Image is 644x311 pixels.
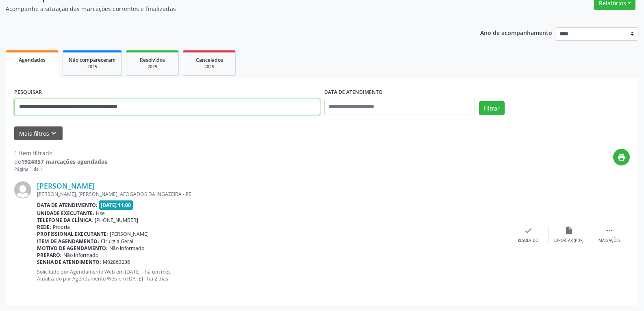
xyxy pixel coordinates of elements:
i: print [617,153,626,162]
span: Não informado [63,252,98,259]
i: insert_drive_file [564,226,573,235]
div: de [14,157,107,166]
label: DATA DE ATENDIMENTO [324,86,383,99]
span: Resolvidos [140,57,165,63]
button: Mais filtroskeyboard_arrow_down [14,126,63,141]
div: 2025 [69,64,116,70]
b: Item de agendamento: [37,238,99,245]
span: Não informado [109,245,144,252]
button: print [613,149,630,165]
div: [PERSON_NAME], [PERSON_NAME], AFOGADOS DA INGAZEIRA - PE [37,191,508,198]
span: [DATE] 11:00 [99,200,133,210]
div: 1 item filtrado [14,149,107,157]
p: Solicitado por Agendamento Web em [DATE] - há um mês Atualizado por Agendamento Web em [DATE] - h... [37,268,508,282]
div: Exportar (PDF) [554,238,583,244]
div: Mais ações [598,238,620,244]
span: M02863236 [103,259,130,265]
span: [PERSON_NAME] [110,231,149,237]
strong: 1924857 marcações agendadas [21,158,107,165]
i: keyboard_arrow_down [49,129,58,138]
b: Profissional executante: [37,231,108,237]
b: Senha de atendimento: [37,259,101,265]
div: 2025 [189,64,230,70]
b: Motivo de agendamento: [37,245,108,252]
span: Não compareceram [69,57,116,63]
p: Acompanhe a situação das marcações correntes e finalizadas [6,4,449,13]
b: Preparo: [37,252,62,259]
span: Cirurgia Geral [101,238,133,245]
button: Filtrar [479,101,505,115]
b: Telefone da clínica: [37,217,93,224]
img: img [14,181,31,198]
p: Ano de acompanhamento [480,27,552,37]
i:  [605,226,614,235]
b: Rede: [37,224,51,231]
a: [PERSON_NAME] [37,181,95,190]
span: Agendados [19,57,46,63]
div: 2025 [132,64,173,70]
div: Página 1 de 1 [14,166,107,173]
div: Resolvido [518,238,538,244]
span: Própria [53,224,70,231]
span: Cancelados [196,57,223,63]
i: check [524,226,533,235]
b: Data de atendimento: [37,202,98,209]
span: Hse [96,210,105,217]
b: Unidade executante: [37,210,94,217]
label: PESQUISAR [14,86,42,99]
span: [PHONE_NUMBER] [95,217,138,224]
